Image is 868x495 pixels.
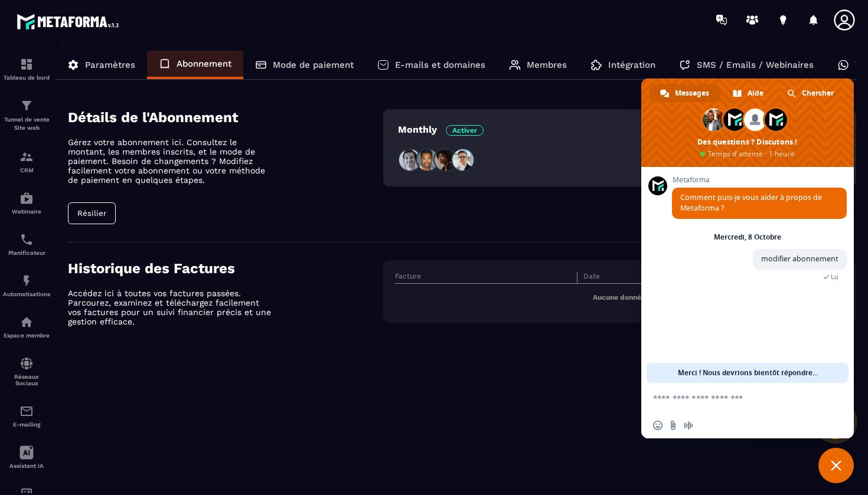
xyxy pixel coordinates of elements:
[395,272,577,284] th: Facture
[19,356,34,371] img: social-network
[19,99,34,113] img: formation
[416,148,439,172] img: people2
[3,463,50,469] p: Assistant IA
[433,148,457,172] img: people3
[398,124,484,135] p: Monthly
[3,182,50,224] a: automationsautomationsWebinaire
[608,60,655,70] p: Intégration
[3,332,50,339] p: Espace membre
[19,150,34,164] img: formation
[395,60,485,70] p: E-mails et domaines
[675,84,709,102] span: Messages
[678,363,818,383] span: Merci ! Nous devrions bientôt répondre...
[3,395,50,437] a: emailemailE-mailing
[653,393,816,404] textarea: Entrez votre message...
[668,421,678,430] span: Envoyer un fichier
[831,273,838,281] span: Lu
[19,232,34,247] img: scheduler
[398,148,422,172] img: people1
[3,224,50,265] a: schedulerschedulerPlanificateur
[684,421,693,430] span: Message audio
[748,84,763,102] span: Aide
[3,348,50,395] a: social-networksocial-networkRéseaux Sociaux
[3,141,50,182] a: formationformationCRM
[527,60,567,70] p: Membres
[3,90,50,141] a: formationformationTunnel de vente Site web
[776,84,846,102] div: Chercher
[3,306,50,348] a: automationsautomationsEspace membre
[3,265,50,306] a: automationsautomationsAutomatisations
[68,137,275,185] p: Gérez votre abonnement ici. Consultez le montant, les membres inscrits, et le mode de paiement. B...
[85,60,135,70] p: Paramètres
[3,208,50,215] p: Webinaire
[19,191,34,205] img: automations
[19,315,34,329] img: automations
[68,289,275,326] p: Accédez ici à toutes vos factures passées. Parcourez, examinez et téléchargez facilement vos fact...
[653,421,663,430] span: Insérer un emoji
[650,84,721,102] div: Messages
[722,84,775,102] div: Aide
[802,84,834,102] span: Chercher
[3,421,50,428] p: E-mailing
[395,284,850,312] td: Aucune donnée
[3,48,50,90] a: formationformationTableau de bord
[714,234,781,241] div: Mercredi, 8 Octobre
[19,404,34,418] img: email
[3,373,50,386] p: Réseaux Sociaux
[3,291,50,297] p: Automatisations
[3,116,50,132] p: Tunnel de vente Site web
[446,125,484,136] span: Activer
[177,58,231,69] p: Abonnement
[273,60,354,70] p: Mode de paiement
[19,57,34,71] img: formation
[19,274,34,288] img: automations
[3,74,50,81] p: Tableau de bord
[3,250,50,256] p: Planificateur
[680,192,822,213] span: Comment puis-je vous aider à propos de Metaforma ?
[3,167,50,173] p: CRM
[577,272,645,284] th: Date
[68,260,383,277] h4: Historique des Factures
[451,148,475,172] img: people4
[56,40,856,362] div: >
[697,60,814,70] p: SMS / Emails / Webinaires
[761,254,838,264] span: modifier abonnement
[17,11,123,32] img: logo
[818,448,854,483] div: Fermer le chat
[68,202,116,224] button: Résilier
[672,176,847,184] span: Metaforma
[68,109,383,126] h4: Détails de l'Abonnement
[3,437,50,478] a: Assistant IA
